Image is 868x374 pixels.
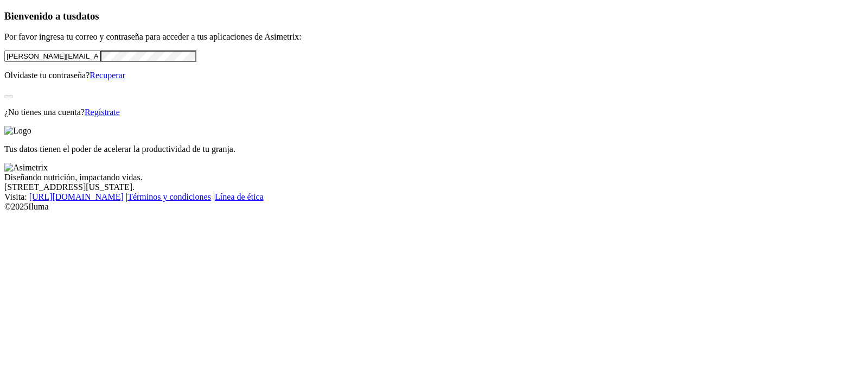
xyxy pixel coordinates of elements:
a: Recuperar [90,71,125,80]
img: Asimetrix [4,163,48,173]
div: Visita : | | [4,192,864,202]
img: Logo [4,126,31,136]
h3: Bienvenido a tus [4,10,864,22]
p: ¿No tienes una cuenta? [4,107,864,117]
p: Por favor ingresa tu correo y contraseña para acceder a tus aplicaciones de Asimetrix: [4,32,864,42]
a: [URL][DOMAIN_NAME] [29,192,124,201]
div: [STREET_ADDRESS][US_STATE]. [4,182,864,192]
p: Tus datos tienen el poder de acelerar la productividad de tu granja. [4,144,864,154]
p: Olvidaste tu contraseña? [4,71,864,80]
div: © 2025 Iluma [4,202,864,212]
a: Regístrate [85,107,120,117]
a: Línea de ética [215,192,264,201]
span: datos [76,10,99,22]
a: Términos y condiciones [127,192,211,201]
input: Tu correo [4,50,100,62]
div: Diseñando nutrición, impactando vidas. [4,173,864,182]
